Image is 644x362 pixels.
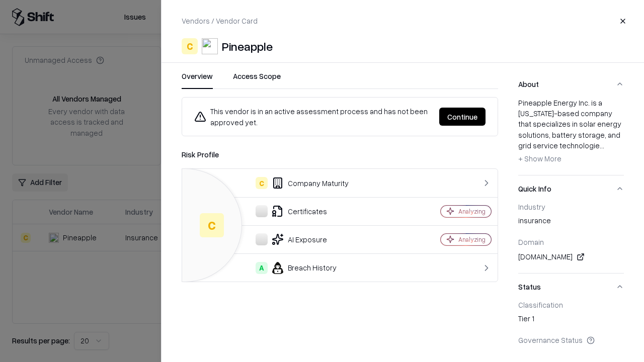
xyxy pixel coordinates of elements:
div: C [200,213,224,237]
button: + Show More [518,151,561,167]
div: Analyzing [458,207,486,216]
div: Breach History [190,262,406,274]
div: Pineapple Energy Inc. is a [US_STATE]-based company that specializes in solar energy solutions, b... [518,98,624,167]
div: About [518,98,624,175]
div: Industry [518,202,624,211]
img: Pineapple [202,38,218,54]
button: Status [518,274,624,300]
div: Domain [518,237,624,246]
button: Overview [182,71,213,89]
button: Access Scope [233,71,281,89]
button: Continue [439,108,486,126]
div: Company Maturity [190,177,406,189]
div: [DOMAIN_NAME] [518,251,624,263]
p: Vendors / Vendor Card [182,16,258,26]
div: C [256,177,268,189]
div: Pineapple [222,38,273,54]
div: Certificates [190,205,406,217]
div: AI Exposure [190,233,406,245]
div: Analyzing [458,235,486,244]
div: This vendor is in an active assessment process and has not been approved yet. [194,106,431,128]
button: About [518,71,624,98]
div: Risk Profile [182,148,498,160]
div: insurance [518,215,624,229]
div: A [256,262,268,274]
div: C [182,38,198,54]
div: Classification [518,300,624,309]
div: Governance Status [518,335,624,344]
button: Quick Info [518,175,624,202]
span: ... [600,141,604,150]
div: Tier 1 [518,313,624,327]
span: + Show More [518,154,561,163]
div: Quick Info [518,202,624,273]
